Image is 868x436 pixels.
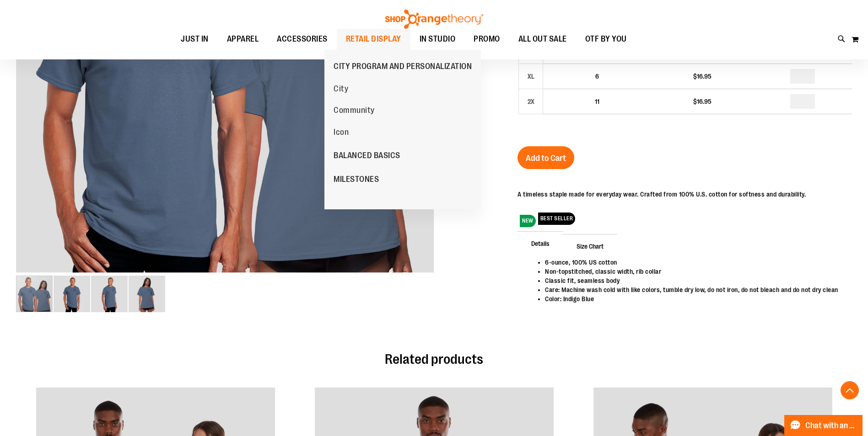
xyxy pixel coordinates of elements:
div: image 4 of 4 [129,275,165,313]
span: 11 [595,98,599,105]
li: Classic fit, seamless body [545,276,843,285]
button: Chat with an Expert [784,415,863,436]
span: Chat with an Expert [805,421,857,430]
span: City [334,84,348,96]
span: IN STUDIO [420,29,456,49]
span: JUST IN [181,29,209,49]
span: PROMO [474,29,500,49]
button: Add to Cart [518,146,574,169]
img: Shop Orangetheory [384,10,485,29]
div: 2X [524,95,538,108]
span: APPAREL [227,29,259,49]
span: NEW [520,215,536,227]
span: RETAIL DISPLAY [346,29,401,49]
span: ALL OUT SALE [518,29,567,49]
div: image 2 of 4 [54,275,91,313]
span: BALANCED BASICS [334,151,400,162]
span: 6 [595,73,599,80]
span: MILESTONES [334,175,379,186]
span: Add to Cart [526,153,566,163]
li: Non-topstitched, classic width, rib collar [545,267,843,276]
span: Related products [385,351,483,367]
img: Unisex Ultra Cotton Tee [54,276,90,312]
div: $16.95 [656,72,748,81]
span: Size Chart [563,234,617,258]
div: XL [524,69,538,83]
span: BEST SELLER [538,213,576,225]
li: Care: Machine wash cold with like colors, tumble dry low, do not iron, do not bleach and do not d... [545,285,843,294]
span: Details [518,231,563,255]
span: OTF BY YOU [585,29,627,49]
li: Color: Indigo Blue [545,294,843,303]
div: image 1 of 4 [16,275,54,313]
div: image 3 of 4 [91,275,129,313]
button: Back To Top [841,381,859,399]
span: CITY PROGRAM AND PERSONALIZATION [334,62,472,73]
div: $16.95 [656,97,748,106]
div: A timeless staple made for everyday wear. Crafted from 100% U.S. cotton for softness and durability. [518,190,806,199]
span: ACCESSORIES [277,29,328,49]
span: Community [334,106,375,117]
img: Unisex Ultra Cotton Tee [91,276,128,312]
span: Icon [334,128,349,139]
img: Unisex Ultra Cotton Tee [129,276,165,312]
li: 6-ounce, 100% US cotton [545,258,843,267]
